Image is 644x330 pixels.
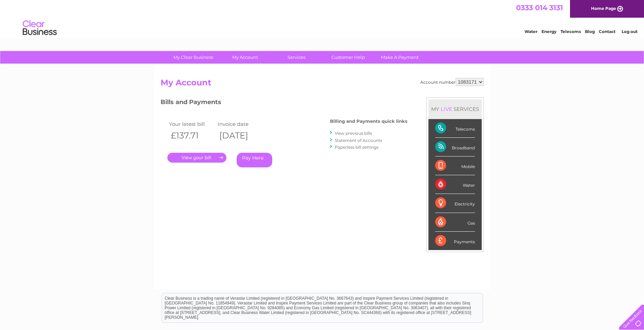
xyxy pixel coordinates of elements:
[435,156,475,175] div: Mobile
[435,232,475,250] div: Payments
[320,51,376,64] a: Customer Help
[516,3,563,12] a: 0333 014 3131
[161,78,484,91] h2: My Account
[372,51,428,64] a: Make A Payment
[237,153,272,167] a: Pay Here
[599,29,615,34] a: Contact
[335,145,379,150] a: Paperless bill settings
[161,97,407,109] h3: Bills and Payments
[216,129,265,143] th: [DATE]
[585,29,595,34] a: Blog
[541,29,556,34] a: Energy
[216,119,265,129] td: Invoice date
[330,119,407,124] h4: Billing and Payments quick links
[165,51,221,64] a: My Clear Business
[435,138,475,156] div: Broadband
[435,194,475,213] div: Electricity
[439,106,454,112] div: LIVE
[428,99,482,119] div: MY SERVICES
[217,51,273,64] a: My Account
[435,213,475,232] div: Gas
[622,29,638,34] a: Log out
[560,29,581,34] a: Telecoms
[525,29,537,34] a: Water
[435,119,475,138] div: Telecoms
[167,153,226,163] a: .
[335,138,382,143] a: Statement of Accounts
[167,129,216,143] th: £137.71
[335,131,372,136] a: View previous bills
[167,119,216,129] td: Your latest bill
[420,78,484,86] div: Account number
[435,175,475,194] div: Water
[162,4,483,33] div: Clear Business is a trading name of Verastar Limited (registered in [GEOGRAPHIC_DATA] No. 3667643...
[22,18,57,38] img: logo.png
[269,51,325,64] a: Services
